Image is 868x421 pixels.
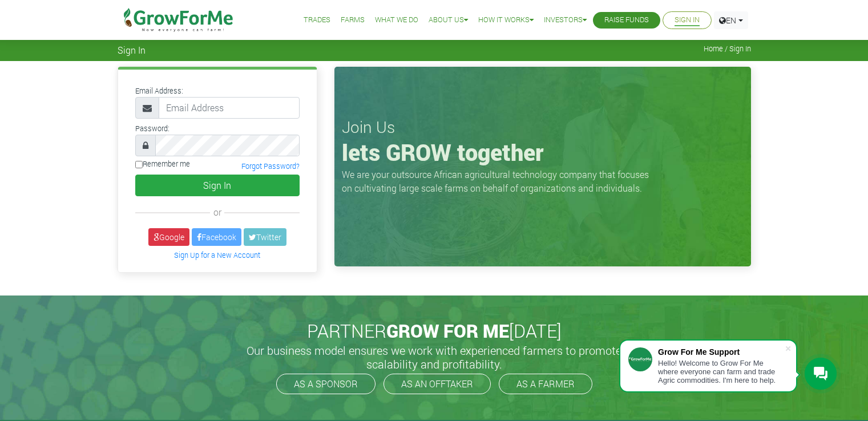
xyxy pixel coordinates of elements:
[135,123,169,134] label: Password:
[135,161,143,168] input: Remember me
[675,14,700,26] a: Sign In
[174,250,260,260] a: Sign Up for a New Account
[122,320,746,342] h2: PARTNER [DATE]
[135,175,300,196] button: Sign In
[118,44,146,55] span: Sign In
[304,14,330,26] a: Trades
[429,14,468,26] a: About Us
[342,139,744,166] h1: lets GROW together
[135,86,183,96] label: Email Address:
[499,374,592,394] a: AS A FARMER
[375,14,418,26] a: What We Do
[148,228,189,246] a: Google
[658,359,785,384] div: Hello! Welcome to Grow For Me where everyone can farm and trade Agric commodities. I'm here to help.
[342,168,656,195] p: We are your outsource African agricultural technology company that focuses on cultivating large s...
[159,97,300,119] input: Email Address
[658,347,785,357] div: Grow For Me Support
[383,374,491,394] a: AS AN OFFTAKER
[135,159,190,169] label: Remember me
[135,205,300,219] div: or
[386,318,509,343] span: GROW FOR ME
[478,14,534,26] a: How it Works
[604,14,649,26] a: Raise Funds
[341,14,365,26] a: Farms
[276,374,376,394] a: AS A SPONSOR
[714,11,748,29] a: EN
[235,343,634,371] h5: Our business model ensures we work with experienced farmers to promote scalability and profitabil...
[342,118,744,137] h3: Join Us
[704,44,751,53] span: Home / Sign In
[544,14,587,26] a: Investors
[241,161,300,171] a: Forgot Password?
